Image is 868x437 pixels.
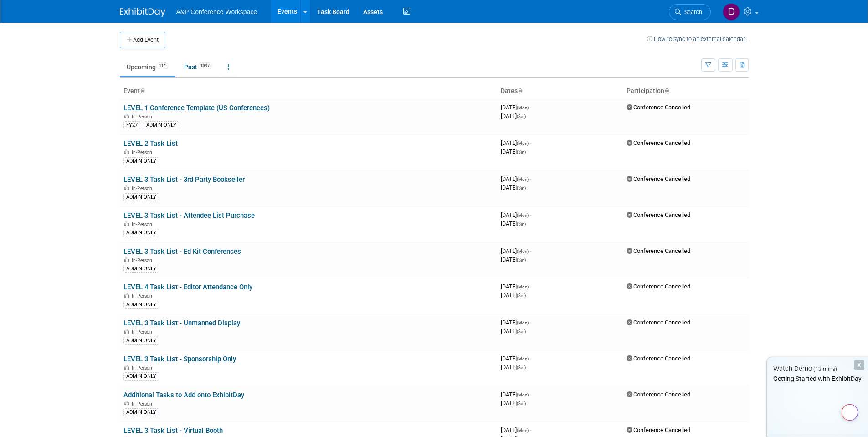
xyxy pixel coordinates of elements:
[124,401,129,406] img: In-Person Event
[123,193,159,201] div: ADMIN ONLY
[530,319,531,326] span: -
[501,220,526,227] span: [DATE]
[123,301,159,309] div: ADMIN ONLY
[627,391,690,398] span: Conference Cancelled
[132,329,155,335] span: In-Person
[530,355,531,362] span: -
[681,9,702,15] span: Search
[517,114,526,119] span: (Sat)
[517,428,529,433] span: (Mon)
[501,364,526,370] span: [DATE]
[517,249,529,254] span: (Mon)
[627,211,690,218] span: Conference Cancelled
[132,185,155,191] span: In-Person
[132,293,155,299] span: In-Person
[517,221,526,226] span: (Sat)
[517,149,526,154] span: (Sat)
[501,113,526,119] span: [DATE]
[627,427,690,433] span: Conference Cancelled
[501,175,531,182] span: [DATE]
[627,319,690,326] span: Conference Cancelled
[664,87,669,94] a: Sort by Participation Type
[517,213,529,218] span: (Mon)
[647,36,749,42] a: How to sync to an external calendar...
[517,401,526,406] span: (Sat)
[501,184,526,191] span: [DATE]
[530,139,531,146] span: -
[497,83,623,99] th: Dates
[501,211,531,218] span: [DATE]
[627,283,690,290] span: Conference Cancelled
[123,139,178,148] a: LEVEL 2 Task List
[627,104,690,111] span: Conference Cancelled
[123,229,159,237] div: ADMIN ONLY
[530,175,531,182] span: -
[517,284,529,289] span: (Mon)
[517,185,526,190] span: (Sat)
[530,391,531,398] span: -
[177,58,219,76] a: Past1397
[123,372,159,380] div: ADMIN ONLY
[627,247,690,254] span: Conference Cancelled
[501,256,526,263] span: [DATE]
[501,292,526,298] span: [DATE]
[501,247,531,254] span: [DATE]
[124,149,129,154] img: In-Person Event
[517,329,526,334] span: (Sat)
[723,3,740,21] img: Dina Losito
[156,62,169,69] span: 114
[124,185,129,190] img: In-Person Event
[132,149,155,155] span: In-Person
[517,141,529,146] span: (Mon)
[501,355,531,362] span: [DATE]
[517,365,526,370] span: (Sat)
[530,211,531,218] span: -
[501,283,531,290] span: [DATE]
[123,121,140,129] div: FY27
[120,8,165,17] img: ExhibitDay
[767,374,868,383] div: Getting Started with ExhibitDay
[120,83,497,99] th: Event
[123,319,240,327] a: LEVEL 3 Task List - Unmanned Display
[517,320,529,325] span: (Mon)
[123,265,159,273] div: ADMIN ONLY
[517,257,526,262] span: (Sat)
[123,337,159,345] div: ADMIN ONLY
[123,175,245,184] a: LEVEL 3 Task List - 3rd Party Bookseller
[123,427,223,435] a: LEVEL 3 Task List - Virtual Booth
[123,211,255,220] a: LEVEL 3 Task List - Attendee List Purchase
[124,221,129,226] img: In-Person Event
[124,293,129,298] img: In-Person Event
[627,139,690,146] span: Conference Cancelled
[501,400,526,406] span: [DATE]
[132,114,155,120] span: In-Person
[144,121,179,129] div: ADMIN ONLY
[530,427,531,433] span: -
[123,247,241,256] a: LEVEL 3 Task List - Ed Kit Conferences
[120,58,175,76] a: Upcoming114
[627,355,690,362] span: Conference Cancelled
[501,328,526,334] span: [DATE]
[530,104,531,111] span: -
[517,356,529,361] span: (Mon)
[124,257,129,262] img: In-Person Event
[517,293,526,298] span: (Sat)
[176,8,257,15] span: A&P Conference Workspace
[123,104,270,112] a: LEVEL 1 Conference Template (US Conferences)
[123,391,244,399] a: Additional Tasks to Add onto ExhibitDay
[132,365,155,371] span: In-Person
[501,104,531,111] span: [DATE]
[124,114,129,118] img: In-Person Event
[501,319,531,326] span: [DATE]
[501,391,531,398] span: [DATE]
[132,221,155,227] span: In-Person
[140,87,144,94] a: Sort by Event Name
[123,408,159,416] div: ADMIN ONLY
[813,366,837,372] span: (13 mins)
[120,32,165,48] button: Add Event
[517,392,529,397] span: (Mon)
[124,365,129,370] img: In-Person Event
[198,62,212,69] span: 1397
[623,83,749,99] th: Participation
[132,401,155,407] span: In-Person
